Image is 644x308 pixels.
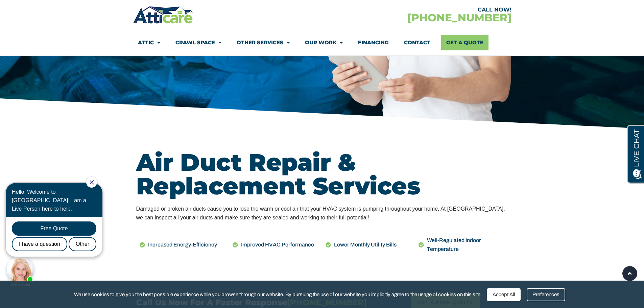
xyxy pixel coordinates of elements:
span: Opens a chat window [17,5,54,14]
span: We use cookies to give you the best possible experience while you browse through our website. By ... [74,290,482,299]
span: Increased Energy-Efficiency [146,240,217,249]
a: Financing [358,35,389,50]
iframe: Chat Invitation [3,176,112,288]
div: Preferences [527,288,565,301]
a: Contact [404,35,430,50]
div: CALL NOW! [322,7,511,13]
a: Our Work [305,35,343,50]
div: Accept All [487,288,521,301]
span: Well-Regulated Indoor Temperature [425,236,505,254]
nav: Menu [138,35,506,50]
a: Attic [138,35,160,50]
span: Improved HVAC Performance [239,240,314,249]
div: Damaged or broken air ducts cause you to lose the warm or cool air that your HVAC system is pumpi... [136,205,508,222]
h2: Air Duct Repair & Replacement Services [136,150,508,198]
a: Get A Quote [441,35,488,50]
a: Crawl Space [175,35,221,50]
a: Other Services [237,35,290,50]
span: Lower Monthly Utility Bills [332,240,397,249]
